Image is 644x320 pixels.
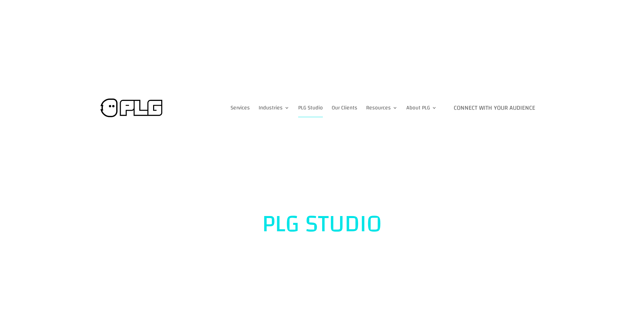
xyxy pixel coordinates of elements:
a: Resources [366,99,398,117]
a: About PLG [406,99,437,117]
a: Services [231,99,250,117]
p: Attract and Resonate with new audience alongside Dubai’s Leading Content Production Nexus. [100,248,544,256]
a: Our Clients [332,99,357,117]
a: Industries [259,99,289,117]
strong: PLG STUDIO [262,201,382,246]
a: Connect with Your Audience [446,99,543,117]
h1: UNLEASH CREATIVE POWER AT [100,183,544,248]
a: PLG Studio [298,99,323,117]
